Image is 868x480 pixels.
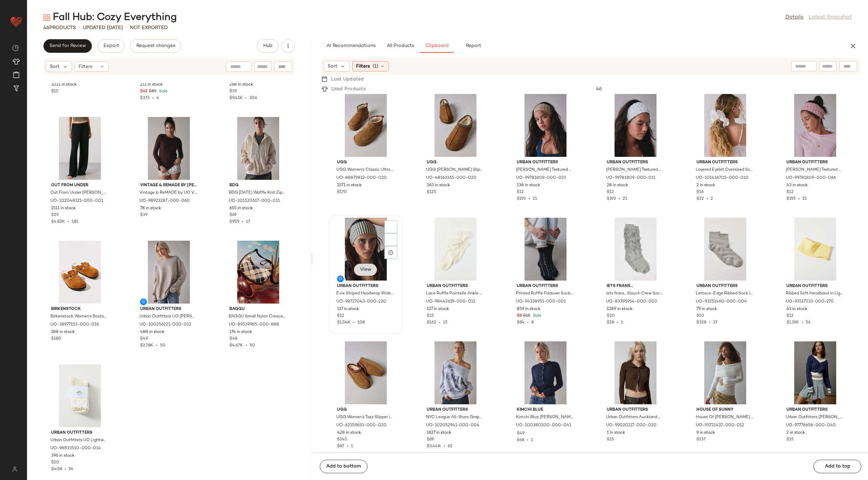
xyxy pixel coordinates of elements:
[336,167,394,173] span: UGG Women's Classic Ultra Mini Platform Boot in Chestnut, Women's at Urban Outfitters
[591,86,860,93] div: 46
[51,220,65,224] span: $4.82K
[126,24,127,32] span: •
[426,167,484,173] span: UGG [PERSON_NAME] Slipper in Chestnut, Women's at Urban Outfitters
[224,241,292,304] img: 89539985_888_b
[427,283,484,289] span: Urban Outfitters
[516,291,574,297] span: Printed Ruffle Foldover Sock in Black, Women's at Urban Outfitters
[696,160,754,166] span: Urban Outfitters
[799,320,806,325] span: •
[517,313,522,319] span: $8
[525,320,531,325] span: •
[517,183,540,189] span: 138 in stock
[427,189,436,195] span: $125
[696,283,754,289] span: Urban Outfitters
[786,299,834,305] span: UO-93517233-000-270
[786,313,794,319] span: $12
[616,197,623,201] span: •
[696,167,753,173] span: Layered Eyelet Oversized Scrunchie in White, Women's at Urban Outfitters
[427,320,436,325] span: $162
[149,89,156,95] span: $89
[427,444,441,449] span: $3.44K
[337,430,361,436] span: 428 in stock
[50,322,99,328] span: UO-38977153-000-016
[51,453,74,459] span: 396 in stock
[50,437,108,443] span: Urban Outfitters UO Lightweight Ribbed Crew Sock 3-Pack in Ivory/Beige/Tan, Women's at Urban Outf...
[786,306,807,312] span: 41 in stock
[336,423,386,429] span: UO-62359633-000-020
[140,336,148,342] span: $49
[130,24,168,31] p: Not Exported
[517,438,524,442] span: $68
[337,437,347,443] span: $145
[802,197,807,201] span: 21
[336,299,386,305] span: UO-98727043-000-230
[51,212,59,218] span: $29
[607,306,632,312] span: 1289 in stock
[601,218,670,281] img: 83395954_003_b
[136,43,175,49] span: Request changes
[337,320,351,325] span: $1.54K
[421,94,490,157] img: 48163265_020_b
[517,407,574,413] span: Kimchi Blue
[531,438,533,442] span: 1
[229,96,243,100] span: $9.41K
[65,220,72,224] span: •
[516,175,566,181] span: UO-99781809-000-023
[51,460,59,466] span: $20
[130,39,181,53] button: Request changes
[516,423,571,429] span: UO-100380500-000-041
[696,320,706,325] span: $328
[229,212,237,218] span: $69
[249,96,257,100] span: 306
[328,86,371,93] div: Used Products
[607,430,625,436] span: 1 in stock
[43,11,177,24] div: Fall Hub: Cozy Everything
[607,183,628,189] span: 28 in stock
[229,198,280,204] span: UO-101520617-000-011
[229,322,279,328] span: UO-89539985-000-888
[517,320,525,325] span: $84
[517,431,525,437] span: $49
[43,24,76,31] div: Products
[691,94,759,157] img: 101418705_010_b
[326,43,375,49] span: AI Recommendations
[229,343,243,348] span: $4.67K
[156,96,159,100] span: 4
[51,206,76,212] span: 1511 in stock
[69,467,73,472] span: 24
[781,218,849,281] img: 93517233_270_b
[427,407,484,413] span: Urban Outfitters
[158,89,168,94] span: Sale
[696,313,704,319] span: $10
[229,183,287,189] span: BDG
[426,423,480,429] span: UO-102052941-000-004
[344,444,351,449] span: •
[516,167,574,173] span: [PERSON_NAME] Textured Headwrap Wide Headband in [GEOGRAPHIC_DATA], Women's at Urban Outfitters
[337,444,344,449] span: $87
[786,160,844,166] span: Urban Outfitters
[607,197,616,201] span: $193
[51,467,62,472] span: $408
[607,283,664,289] span: iets frans...
[614,320,621,325] span: •
[263,43,272,49] span: Hub
[427,313,434,319] span: $15
[373,63,378,70] span: (1)
[517,160,574,166] span: Urban Outfitters
[786,407,844,413] span: Urban Outfitters
[337,160,395,166] span: UGG
[139,314,197,320] span: Urban Outfitters UO [PERSON_NAME] Oversized Off-The-Shoulder Sweater in Cream, Women's at Urban O...
[786,183,808,189] span: 43 in stock
[386,43,414,49] span: All Products
[320,460,368,473] button: Add to bottom
[250,343,255,348] span: 90
[426,414,484,421] span: NYC League All-Stars Graphic Off-The-Shoulder Pullover Top in Grey, Women's at Urban Outfitters
[337,183,362,189] span: 1571 in stock
[332,94,400,157] img: 88879812_020_b
[43,14,50,21] img: svg%3e
[421,218,490,281] img: 98442619_011_b
[786,189,794,195] span: $12
[332,341,400,404] img: 62359633_020_b
[606,414,664,421] span: Urban Outfitters Auckland Cropped Flyaway Cardigan in Brown, Women's at Urban Outfitters
[427,160,484,166] span: UGG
